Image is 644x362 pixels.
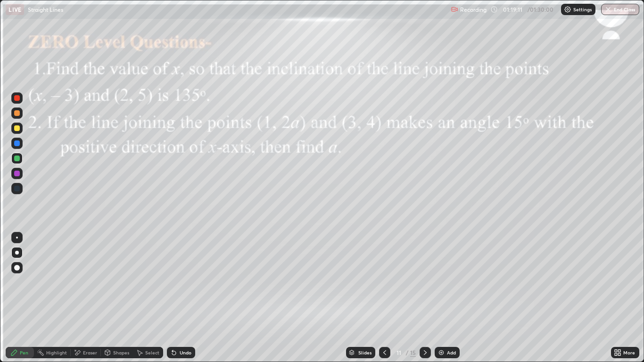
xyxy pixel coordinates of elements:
[438,349,445,356] img: add-slide-button
[623,350,635,355] div: More
[83,350,97,355] div: Eraser
[410,348,416,357] div: 15
[8,6,21,13] p: LIVE
[46,350,67,355] div: Highlight
[180,350,191,355] div: Undo
[564,6,571,13] img: class-settings-icons
[358,350,372,355] div: Slides
[447,350,456,355] div: Add
[28,6,63,13] p: Straight Lines
[601,4,639,15] button: End Class
[460,6,487,13] p: Recording
[604,6,612,13] img: end-class-cross
[394,350,404,355] div: 11
[573,7,592,12] p: Settings
[20,350,28,355] div: Pen
[405,350,408,355] div: /
[113,350,129,355] div: Shapes
[451,6,458,13] img: recording.375f2c34.svg
[145,350,159,355] div: Select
